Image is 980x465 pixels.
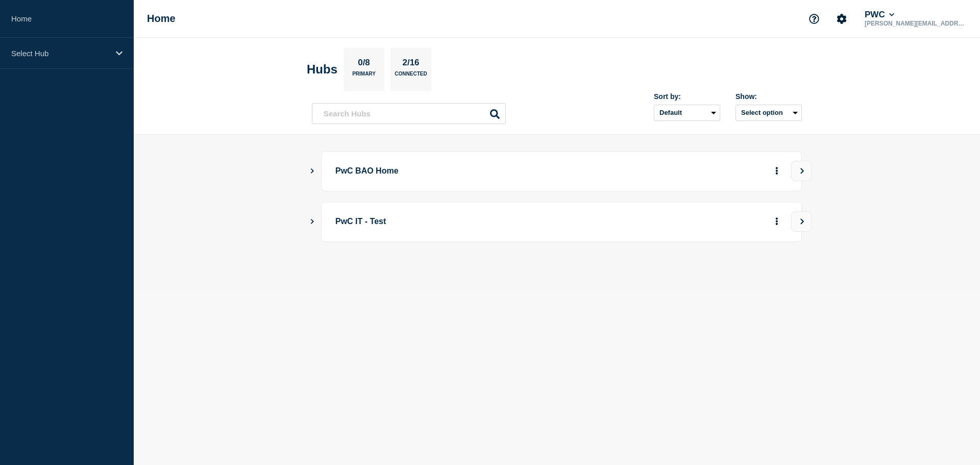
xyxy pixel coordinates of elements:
[399,58,423,71] p: 2/16
[307,62,337,77] h2: Hubs
[863,20,969,27] p: [PERSON_NAME][EMAIL_ADDRESS][PERSON_NAME][DOMAIN_NAME]
[312,103,506,124] input: Search Hubs
[803,8,825,30] button: Support
[770,212,783,231] button: More actions
[395,71,427,82] p: Connected
[770,162,783,181] button: More actions
[654,105,720,121] select: Sort by
[352,71,376,82] p: Primary
[863,10,896,20] button: PWC
[147,13,176,25] h1: Home
[310,218,315,226] button: Show Connected Hubs
[11,49,109,58] p: Select Hub
[654,92,720,101] div: Sort by:
[736,105,802,121] button: Select option
[791,161,812,181] button: View
[831,8,852,30] button: Account settings
[310,167,315,175] button: Show Connected Hubs
[736,92,802,101] div: Show:
[335,162,618,181] p: PwC BAO Home
[335,212,618,231] p: PwC IT - Test
[791,211,812,232] button: View
[354,58,374,71] p: 0/8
